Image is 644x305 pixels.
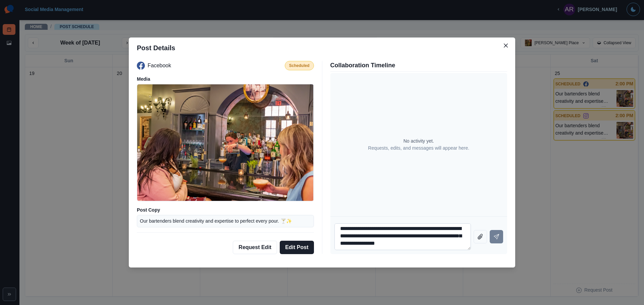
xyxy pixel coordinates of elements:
p: Our bartenders blend creativity and expertise to perfect every pour. 🍸✨ [140,218,292,224]
p: No activity yet. [404,138,434,145]
img: vr7xp7r6nflnhvjqjwxv [137,84,313,201]
p: Media [137,76,314,83]
button: Attach file [474,230,487,243]
p: Requests, edits, and messages will appear here. [368,145,469,152]
button: Request Edit [233,241,277,254]
p: Collaboration Timeline [330,61,507,70]
button: Close [500,40,511,51]
p: Facebook [148,62,171,70]
header: Post Details [129,37,515,58]
p: Post Copy [137,207,314,214]
button: Edit Post [280,241,314,254]
button: Send message [490,230,503,243]
p: Scheduled [289,63,310,69]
